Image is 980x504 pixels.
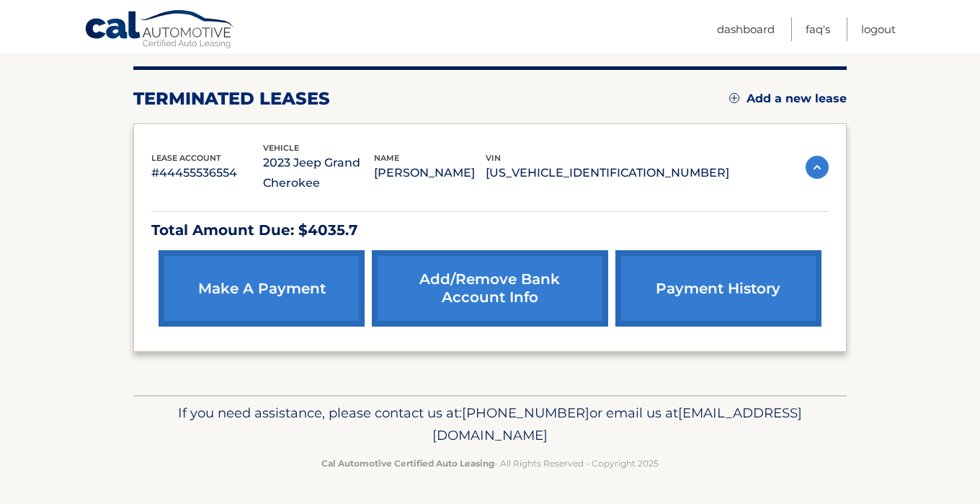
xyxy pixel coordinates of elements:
[263,153,375,193] p: 2023 Jeep Grand Cherokee
[263,143,299,153] span: vehicle
[143,456,837,471] p: - All Rights Reserved - Copyright 2025
[374,163,486,183] p: [PERSON_NAME]
[372,250,607,327] a: Add/Remove bank account info
[729,93,739,103] img: add.svg
[133,88,330,110] h2: terminated leases
[321,458,494,469] strong: Cal Automotive Certified Auto Leasing
[806,17,830,41] a: FAQ's
[717,17,775,41] a: Dashboard
[861,17,896,41] a: Logout
[462,404,589,421] span: [PHONE_NUMBER]
[151,163,263,183] p: #44455536554
[84,9,236,51] a: Cal Automotive
[806,156,829,179] img: accordion-active.svg
[151,218,829,243] p: Total Amount Due: $4035.7
[374,153,399,163] span: name
[143,402,837,448] p: If you need assistance, please contact us at: or email us at
[151,153,221,163] span: lease account
[615,250,821,327] a: payment history
[159,250,365,327] a: make a payment
[729,92,847,106] a: Add a new lease
[486,163,729,183] p: [US_VEHICLE_IDENTIFICATION_NUMBER]
[486,153,501,163] span: vin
